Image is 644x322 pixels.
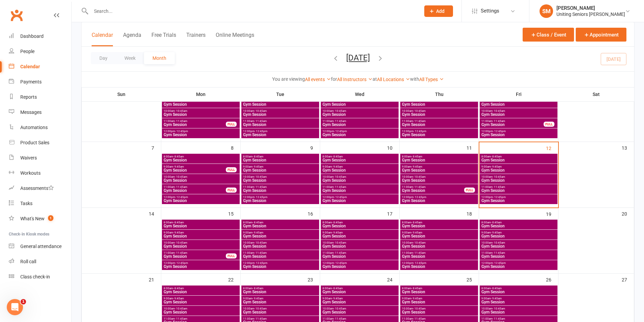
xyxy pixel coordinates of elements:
[163,102,238,106] span: Gym Session
[334,109,346,113] span: - 10:45am
[410,76,419,82] strong: with
[540,4,553,18] div: SM
[253,165,263,168] span: - 9:45am
[163,251,226,254] span: 11:00am
[481,155,556,158] span: 8:00am
[387,274,399,285] div: 24
[493,241,505,244] span: - 10:45am
[322,102,397,106] span: Gym Session
[163,244,238,248] span: Gym Session
[419,77,444,82] a: All Types
[20,244,62,249] div: General attendance
[9,90,71,105] a: Reports
[413,241,426,244] span: - 10:45am
[243,109,318,113] span: 10:00am
[402,102,477,106] span: Gym Session
[402,175,477,178] span: 10:00am
[402,178,477,182] span: Gym Session
[556,11,625,17] div: Uniting Seniors [PERSON_NAME]
[243,199,318,203] span: Gym Session
[481,262,556,265] span: 12:00pm
[20,125,48,130] div: Automations
[9,59,71,74] a: Calendar
[411,221,422,224] span: - 8:45am
[20,33,44,39] div: Dashboard
[243,234,318,238] span: Gym Session
[272,76,305,82] strong: You are viewing
[228,274,240,285] div: 22
[481,3,499,19] span: Settings
[175,130,188,133] span: - 12:45pm
[163,234,238,238] span: Gym Session
[161,87,241,101] th: Mon
[436,8,445,14] span: Add
[493,196,506,199] span: - 12:45pm
[20,109,42,115] div: Messages
[481,102,556,106] span: Gym Session
[116,52,144,64] button: Week
[493,262,506,265] span: - 12:45pm
[546,142,558,153] div: 12
[243,251,318,254] span: 11:00am
[175,241,187,244] span: - 10:45am
[411,231,422,234] span: - 9:45am
[243,221,318,224] span: 8:00am
[20,64,40,69] div: Calendar
[9,211,71,226] a: What's New1
[346,53,370,63] button: [DATE]
[9,29,71,44] a: Dashboard
[481,123,544,127] span: Gym Session
[243,113,318,117] span: Gym Session
[402,120,477,123] span: 11:00am
[255,262,267,265] span: - 12:45pm
[322,241,397,244] span: 10:00am
[226,167,237,172] div: FULL
[322,130,397,133] span: 12:00pm
[163,231,238,234] span: 9:00am
[243,123,318,127] span: Gym Session
[322,158,397,162] span: Gym Session
[322,196,397,199] span: 12:00pm
[402,254,477,258] span: Gym Session
[402,158,477,162] span: Gym Session
[163,265,238,269] span: Gym Session
[243,196,318,199] span: 12:00pm
[9,269,71,284] a: Class kiosk mode
[163,165,226,168] span: 9:00am
[546,274,558,285] div: 26
[243,224,318,228] span: Gym Session
[481,158,556,162] span: Gym Session
[254,241,267,244] span: - 10:45am
[163,199,238,203] span: Gym Session
[254,175,267,178] span: - 10:45am
[481,133,556,137] span: Gym Session
[546,208,558,219] div: 19
[491,231,502,234] span: - 9:45am
[7,299,23,315] iframe: Intercom live chat
[243,130,318,133] span: 12:00pm
[322,231,397,234] span: 9:00am
[479,87,558,101] th: Fri
[9,105,71,120] a: Messages
[481,113,556,117] span: Gym Session
[334,175,346,178] span: - 10:45am
[163,123,226,127] span: Gym Session
[402,196,477,199] span: 12:00pm
[241,87,320,101] th: Tue
[481,244,556,248] span: Gym Session
[226,122,237,127] div: FULL
[481,168,556,172] span: Gym Session
[322,120,397,123] span: 11:00am
[491,155,502,158] span: - 8:45am
[556,5,625,11] div: [PERSON_NAME]
[402,133,477,137] span: Gym Session
[481,234,556,238] span: Gym Session
[175,196,188,199] span: - 12:45pm
[481,251,556,254] span: 11:00am
[402,123,477,127] span: Gym Session
[9,181,71,196] a: Assessments
[402,155,477,158] span: 8:00am
[413,196,426,199] span: - 12:45pm
[243,189,318,193] span: Gym Session
[243,231,318,234] span: 9:00am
